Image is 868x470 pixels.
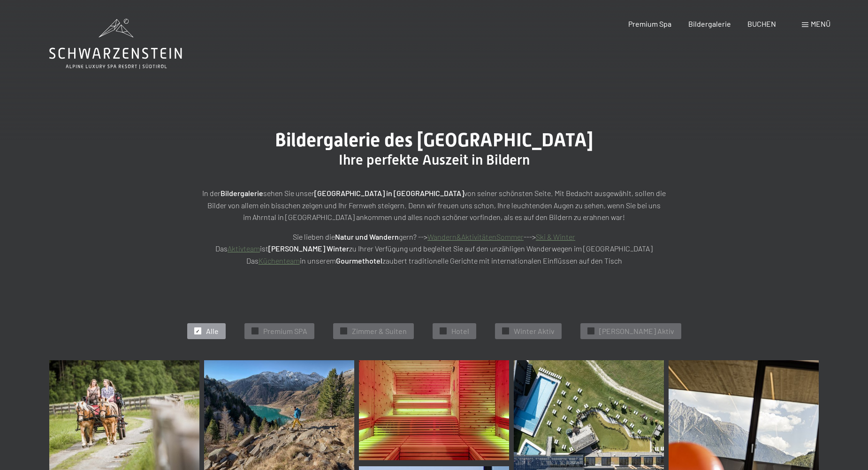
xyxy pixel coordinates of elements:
a: Küchenteam [259,256,300,265]
a: Wandern&AktivitätenSommer [427,232,524,241]
span: ✓ [589,328,593,334]
strong: [PERSON_NAME] Winter [268,244,349,253]
a: Ski & Winter [536,232,575,241]
a: Aktivteam [228,244,260,253]
strong: Natur und Wandern [335,232,399,241]
span: Ihre perfekte Auszeit in Bildern [339,152,530,168]
strong: Bildergalerie [221,189,263,197]
span: Zimmer & Suiten [352,326,407,336]
span: Bildergalerie des [GEOGRAPHIC_DATA] [275,129,593,151]
img: Bildergalerie [359,360,509,460]
a: Premium Spa [628,19,671,28]
strong: Gourmethotel [336,256,382,265]
span: Premium SPA [263,326,307,336]
span: Winter Aktiv [514,326,555,336]
p: Sie lieben die gern? --> ---> Das ist zu Ihrer Verfügung und begleitet Sie auf den unzähligen Wan... [199,231,669,267]
strong: [GEOGRAPHIC_DATA] in [GEOGRAPHIC_DATA] [314,189,464,197]
span: Alle [206,326,219,336]
p: In der sehen Sie unser von seiner schönsten Seite. Mit Bedacht ausgewählt, sollen die Bilder von ... [199,187,669,223]
span: [PERSON_NAME] Aktiv [599,326,674,336]
a: Bildergalerie [688,19,731,28]
span: Menü [811,19,830,28]
a: BUCHEN [747,19,776,28]
span: ✓ [196,328,199,334]
span: ✓ [253,328,257,334]
span: ✓ [342,328,345,334]
span: ✓ [503,328,507,334]
span: ✓ [441,328,445,334]
span: Hotel [451,326,469,336]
